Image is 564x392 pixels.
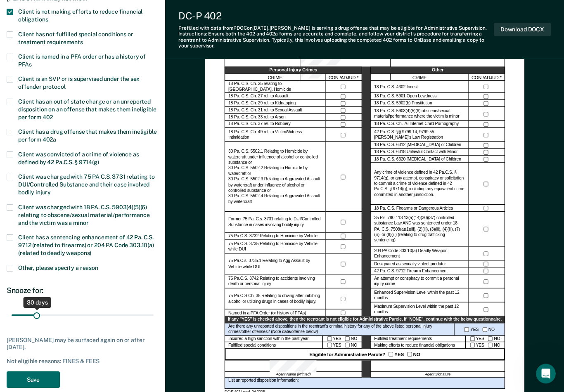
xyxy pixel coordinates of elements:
div: YES NO [322,343,362,349]
span: Client is named in a PFA order or has a history of PFAs [18,54,146,68]
div: Are there any unreported dispositions in the reentrant's criminal history for any of the above li... [224,324,454,336]
div: Fulfilled special conditions [224,343,322,349]
span: Client was convicted of a crime of violence as defined by 42 Pa.C.S. § 9714(g) [18,151,139,166]
label: 18 Pa. C.S. Ch. 29 rel. to Kidnapping [228,102,296,107]
label: 18 Pa. C.S. 6312 [MEDICAL_DATA] of Children [374,143,461,149]
div: Snooze for: [7,286,159,295]
label: 18 Pa. C.S. Ch. 25 relating to [GEOGRAPHIC_DATA]. Homicide [228,82,322,93]
div: Agent Name (Printed) [224,372,362,378]
span: Client was charged with 18 PA. C.S. 5903(4)(5)(6) relating to obscene/sexual material/performance... [18,204,149,227]
label: 18 Pa. C.S. 5901 Open Lewdness [374,94,436,100]
label: 18 Pa. C.S. Ch. 31 rel. to Sexual Assault [228,108,302,114]
div: If any "YES" is checked above, then the reentrant is not eligible for Administrative Parole. If "... [224,317,505,324]
div: CON./ADJUD.* [325,74,362,81]
label: Former 75 Pa. C.s. 3731 relating to DUI/Controlled Substance in cases involving bodily injury [228,217,322,229]
span: Client has a sentencing enhancement of 42 Pa. C.S. 9712 (related to firearms) or 204 PA Code 303.... [18,234,154,257]
button: Save [7,372,60,389]
span: Client was charged with 75 PA C.S. 3731 relating to DUI/Controlled Substance and their case invol... [18,174,155,196]
div: Incurred a high sanction within the past year [224,336,322,342]
label: 18 Pa. C.S. Ch. 27 rel. to Assault [228,94,288,100]
div: CRIME [224,74,325,81]
label: Enhanced Supervision Level within the past 12 months [374,290,465,302]
label: 18 Pa. C.S. Ch. 37 rel. to Robbery [228,122,291,128]
div: YES NO [466,336,505,342]
label: 18 Pa. C.S. 5903(4)(5)(6) obscene/sexual material/performance where the victim is minor [374,109,465,120]
div: 30 days [24,298,51,308]
div: Date of Review: [224,54,300,68]
label: Named in a PFA Order (or history of PFAs) [228,311,306,316]
label: 75 Pa.C.S Ch. 38 Relating to driving after imbibing alcohol or utilizing drugs in cases of bodily... [228,294,322,305]
span: Client is an SVP or is supervised under the sex offender protocol [18,76,139,90]
span: Other, please specify a reason [18,265,98,272]
div: Date of Review: [300,54,390,68]
div: Other [370,67,505,74]
label: 75 Pa.C.S. 3732 Relating to Homicide by Vehicle [228,234,318,240]
div: Personal Injury Crimes [224,67,362,74]
span: Client has not fulfilled special conditions or treatment requirements [18,31,133,46]
div: YES NO [466,343,505,349]
label: 204 PA Code 303.10(a) Deadly Weapon Enhancement [374,249,465,260]
div: CON./ADJUD.* [468,74,505,81]
label: 42 Pa. C.S. 9712 Firearm Enhancement [374,269,448,275]
label: 18 Pa. C.S. 5902(b) Prostitution [374,102,432,107]
div: Agent Signature [370,372,505,378]
label: 18 Pa. C.S. Ch. 33 rel. to Arson [228,115,286,121]
div: CRIME [370,74,469,81]
div: List unreported disposition information: [224,378,505,390]
label: 18 Pa. C.S. Firearms or Dangerous Articles [374,206,453,212]
div: Not eligible reasons: FINES & FEES [7,358,159,365]
label: 18 Pa. C.S. 6320 [MEDICAL_DATA] of Children [374,157,461,163]
button: Download DOCX [494,23,551,36]
label: 75 Pa.C.s. 3735.1 Relating to Agg Assault by Vehicle while DUI [228,259,322,270]
div: YES NO [322,336,362,342]
label: 75 Pa.C.S. 3742 Relating to accidents involving death or personal injury [228,276,322,288]
label: 18 Pa. C.S. Ch. 76 Internet Child Pornography [374,122,459,128]
label: Any crime of violence defined in 42 Pa.C.S. § 9714(g), or any attempt, conspiracy or solicitation... [374,170,465,198]
label: An attempt or conspiracy to commit a personal injury crime [374,276,465,288]
div: Making efforts to reduce financial obligations [370,343,466,349]
label: Designated as sexually violent predator [374,262,446,268]
label: 18 Pa. C.S. 4302 Incest [374,85,417,90]
label: 18 Pa. C.S. 6318 Unlawful Contact with Minor [374,150,457,156]
label: 30 Pa. C.S. 5502.1 Relating to Homicide by watercraft under influence of alcohol or controlled su... [228,149,322,205]
iframe: Intercom live chat [536,364,556,384]
div: DC-P 402 [178,10,494,22]
label: 42 Pa. C.S. §§ 9799.14, 9799.55 [PERSON_NAME]’s Law Registration [374,130,465,141]
label: 35 P.s. 780-113 13(a)(14)(30)(37) controlled substance Law AND was sentenced under 18 PA. C.S. 75... [374,216,465,244]
span: Client has a drug offense that makes them ineligible per form 402a [18,129,157,143]
div: YES NO [454,324,505,336]
div: Fulfilled treatment requirements [370,336,466,342]
label: 75 Pa.C.S. 3735 Relating to Homicide by Vehicle while DUI [228,242,322,253]
span: Client has an out of state charge or an unreported disposition on an offense that makes them inel... [18,99,156,121]
label: 18 Pa. C.S. Ch. 49 rel. to Victim/Witness Intimidation [228,130,322,141]
div: Eligible for Administrative Parole? YES NO [224,349,505,361]
div: Prefilled with data from PDOC on [DATE] . [PERSON_NAME] is serving a drug offense that may be eli... [178,25,494,49]
label: Maximum Supervision Level within the past 12 months [374,305,465,316]
span: Client is not making efforts to reduce financial obligations [18,9,142,23]
div: [PERSON_NAME] may be surfaced again on or after [DATE]. [7,337,159,351]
